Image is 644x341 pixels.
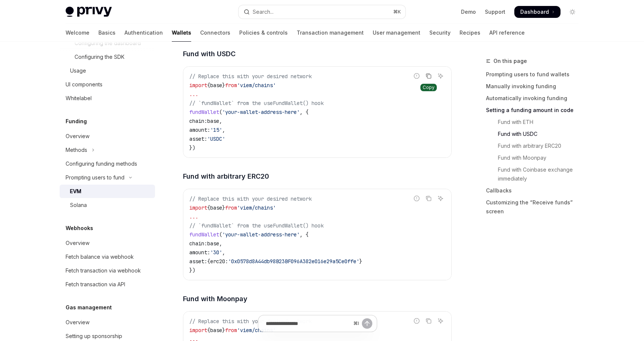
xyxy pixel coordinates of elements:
button: Ask AI [436,194,445,203]
a: API reference [489,24,525,42]
a: Prompting users to fund wallets [486,68,584,80]
div: Fetch transaction via API [66,280,125,289]
span: chain: [189,118,207,124]
a: Fund with Coinbase exchange immediately [486,164,584,185]
a: Fetch transaction via API [60,278,155,291]
span: On this page [493,57,527,66]
span: erc20: [210,258,228,265]
span: Fund with arbitrary ERC20 [183,171,269,181]
div: Configuring funding methods [66,159,137,168]
a: Configuring funding methods [60,157,155,170]
button: Toggle Prompting users to fund section [60,171,155,184]
button: Report incorrect code [412,71,422,81]
span: from [225,82,237,89]
span: 'your-wallet-address-here' [222,231,300,238]
span: , { [300,231,309,238]
span: base [207,240,219,247]
span: // Replace this with your desired network [189,195,312,202]
a: Overview [60,130,155,143]
a: Callbacks [486,185,584,197]
span: ⌘ K [393,9,401,15]
span: , { [300,109,309,115]
a: Customizing the “Receive funds” screen [486,197,584,217]
a: Automatically invoking funding [486,92,584,104]
div: Solana [70,201,87,210]
span: Fund with Moonpay [183,294,247,304]
span: ... [189,213,198,220]
a: Setting a funding amount in code [486,104,584,116]
input: Ask a question... [266,315,350,332]
span: '30' [210,249,222,256]
a: Solana [60,198,155,212]
a: Demo [461,8,476,16]
a: Fund with USDC [486,128,584,140]
a: Manually invoking funding [486,80,584,92]
h5: Gas management [66,303,112,312]
span: fundWallet [189,231,219,238]
span: }) [189,267,195,274]
a: Welcome [66,24,89,42]
div: Overview [66,239,89,248]
span: amount: [189,249,210,256]
span: asset: [189,258,207,265]
span: } [222,82,225,89]
span: import [189,82,207,89]
span: Fund with USDC [183,49,236,59]
span: , [222,127,225,133]
button: Copy the contents from the code block [424,71,433,81]
div: Methods [66,146,87,154]
div: Overview [66,318,89,327]
span: import [189,204,207,211]
span: Dashboard [520,8,549,16]
a: Wallets [172,24,191,42]
span: { [207,204,210,211]
div: Overview [66,132,89,141]
span: , [219,240,222,247]
h5: Webhooks [66,224,93,233]
span: ... [189,91,198,98]
span: base [210,82,222,89]
a: UI components [60,78,155,91]
span: }) [189,144,195,151]
a: Connectors [200,24,230,42]
span: ( [219,109,222,115]
span: } [222,204,225,211]
a: Fund with Moonpay [486,152,584,164]
a: Fund with ETH [486,116,584,128]
span: // Replace this with your desired network [189,73,312,80]
div: EVM [70,187,81,196]
span: // `fundWallet` from the useFundWallet() hook [189,100,323,106]
a: Usage [60,64,155,77]
button: Copy the contents from the code block [424,194,433,203]
span: fundWallet [189,109,219,115]
span: 'USDC' [207,136,225,142]
img: light logo [66,7,112,17]
button: Open search [239,5,405,19]
div: Search... [253,7,274,16]
div: Fetch balance via webhook [66,252,134,261]
span: chain: [189,240,207,247]
span: asset: [189,136,207,142]
span: , [222,249,225,256]
a: Support [485,8,505,16]
a: Overview [60,316,155,329]
div: UI components [66,80,102,89]
span: ( [219,231,222,238]
span: amount: [189,127,210,133]
span: '15' [210,127,222,133]
a: Fetch transaction via webhook [60,264,155,277]
a: Dashboard [514,6,561,18]
span: base [207,118,219,124]
div: Usage [70,66,86,75]
button: Toggle dark mode [566,6,578,18]
div: Fetch transaction via webhook [66,266,141,275]
a: Transaction management [297,24,364,42]
a: Fund with arbitrary ERC20 [486,140,584,152]
span: base [210,204,222,211]
a: Fetch balance via webhook [60,250,155,264]
a: Overview [60,236,155,250]
span: { [207,82,210,89]
a: Recipes [460,24,480,42]
a: Whitelabel [60,92,155,105]
span: 'viem/chains' [237,82,276,89]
